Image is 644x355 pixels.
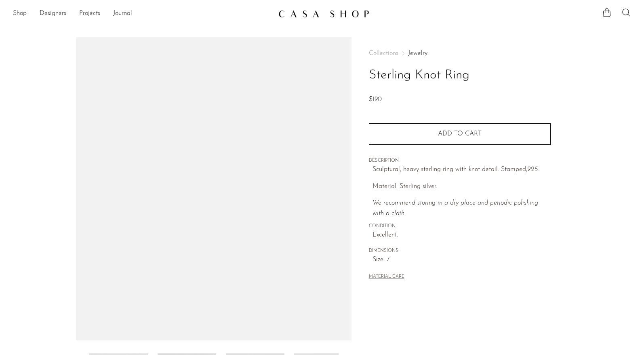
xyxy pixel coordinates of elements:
[40,8,66,19] a: Designers
[13,7,272,21] ul: NEW HEADER MENU
[369,50,398,57] span: Collections
[373,230,551,241] span: Excellent.
[527,166,539,173] em: 925.
[113,8,132,19] a: Journal
[369,65,551,86] h1: Sterling Knot Ring
[369,96,382,103] span: $190
[408,50,427,57] a: Jewelry
[13,7,272,21] nav: Desktop navigation
[369,50,551,57] nav: Breadcrumbs
[373,165,551,175] p: Sculptural, heavy sterling ring with knot detail. Stamped,
[373,200,538,217] i: We recommend storing in a dry place and periodic polishing with a cloth.
[369,247,551,255] span: DIMENSIONS
[13,8,27,19] a: Shop
[79,8,100,19] a: Projects
[373,182,551,192] p: Material: Sterling silver.
[373,255,551,265] span: Size: 7
[438,131,482,137] span: Add to cart
[369,123,551,144] button: Add to cart
[369,157,551,165] span: DESCRIPTION
[369,274,404,280] button: MATERIAL CARE
[369,223,551,230] span: CONDITION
